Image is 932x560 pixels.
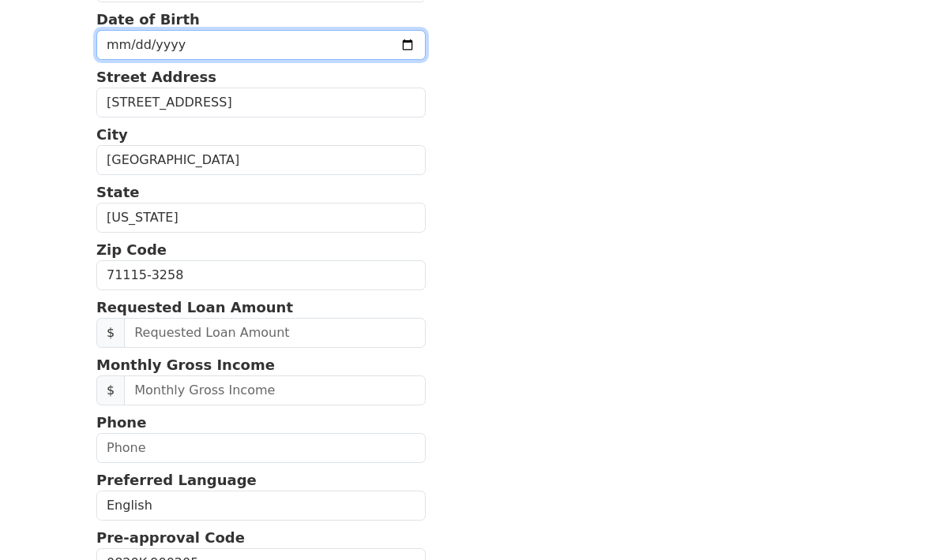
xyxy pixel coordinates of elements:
input: City [96,145,426,175]
strong: Zip Code [96,241,167,258]
strong: Street Address [96,69,216,85]
strong: Date of Birth [96,11,200,28]
strong: City [96,126,128,143]
input: Zip Code [96,260,426,290]
strong: State [96,184,140,200]
strong: Requested Loan Amount [96,299,293,315]
span: $ [96,318,125,348]
strong: Phone [96,414,146,431]
input: Monthly Gross Income [124,375,426,405]
span: $ [96,375,125,405]
input: Street Address [96,88,426,118]
strong: Preferred Language [96,472,257,488]
p: Monthly Gross Income [96,354,426,375]
input: Phone [96,433,426,463]
input: Requested Loan Amount [124,318,426,348]
strong: Pre-approval Code [96,529,245,546]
